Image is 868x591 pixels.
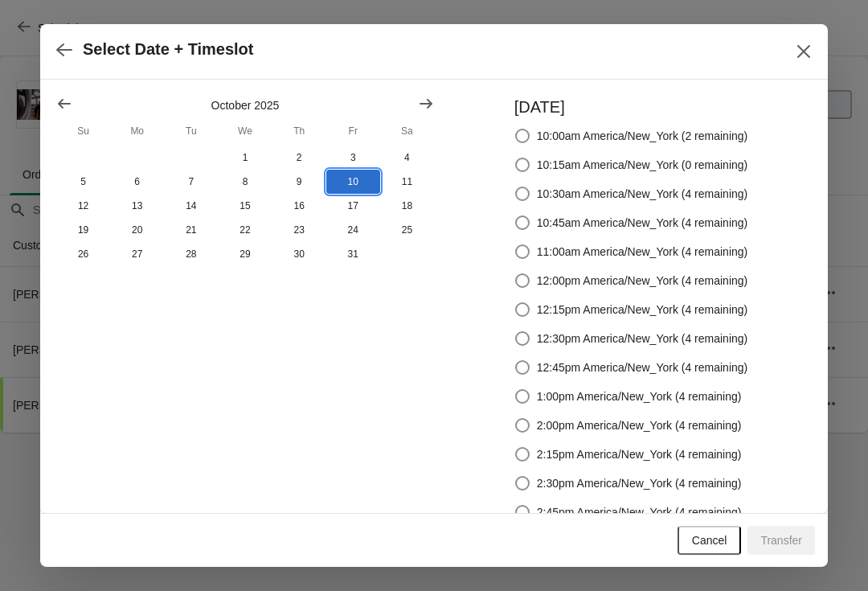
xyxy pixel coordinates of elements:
th: Tuesday [164,117,218,146]
button: Thursday October 16 2025 [272,194,326,218]
span: 1:00pm America/New_York (4 remaining) [537,388,742,404]
button: Tuesday October 7 2025 [164,170,218,194]
button: Wednesday October 8 2025 [218,170,272,194]
button: Show next month, November 2025 [411,89,440,118]
span: 10:30am America/New_York (4 remaining) [537,186,748,202]
button: Wednesday October 1 2025 [218,146,272,170]
span: 12:45pm America/New_York (4 remaining) [537,359,748,376]
button: Show previous month, September 2025 [50,89,79,118]
h2: Select Date + Timeslot [83,40,254,59]
h3: [DATE] [514,96,748,118]
button: Tuesday October 14 2025 [164,194,218,218]
button: Monday October 27 2025 [110,242,164,266]
span: 12:00pm America/New_York (4 remaining) [537,273,748,289]
span: 12:15pm America/New_York (4 remaining) [537,302,748,318]
span: 2:15pm America/New_York (4 remaining) [537,446,742,462]
button: Friday October 17 2025 [326,194,380,218]
th: Thursday [272,117,326,146]
span: 10:45am America/New_York (4 remaining) [537,215,748,231]
button: Friday October 10 2025 [326,170,380,194]
th: Sunday [56,117,110,146]
button: Friday October 31 2025 [326,242,380,266]
button: Thursday October 23 2025 [272,218,326,242]
button: Friday October 24 2025 [326,218,380,242]
span: Cancel [692,534,727,547]
button: Monday October 20 2025 [110,218,164,242]
span: 2:00pm America/New_York (4 remaining) [537,417,742,433]
button: Saturday October 18 2025 [380,194,434,218]
span: 2:45pm America/New_York (4 remaining) [537,504,742,520]
button: Thursday October 30 2025 [272,242,326,266]
button: Close [789,37,818,66]
button: Friday October 3 2025 [326,146,380,170]
button: Wednesday October 29 2025 [218,242,272,266]
button: Tuesday October 21 2025 [164,218,218,242]
th: Monday [110,117,164,146]
span: 2:30pm America/New_York (4 remaining) [537,475,742,491]
span: 11:00am America/New_York (4 remaining) [537,244,748,260]
button: Sunday October 26 2025 [56,242,110,266]
th: Friday [326,117,380,146]
button: Monday October 6 2025 [110,170,164,194]
span: 10:15am America/New_York (0 remaining) [537,157,748,173]
button: Thursday October 2 2025 [272,146,326,170]
button: Sunday October 19 2025 [56,218,110,242]
button: Monday October 13 2025 [110,194,164,218]
span: 12:30pm America/New_York (4 remaining) [537,330,748,347]
button: Wednesday October 22 2025 [218,218,272,242]
button: Wednesday October 15 2025 [218,194,272,218]
button: Sunday October 5 2025 [56,170,110,194]
button: Thursday October 9 2025 [272,170,326,194]
th: Wednesday [218,117,272,146]
button: Tuesday October 28 2025 [164,242,218,266]
button: Saturday October 11 2025 [380,170,434,194]
button: Sunday October 12 2025 [56,194,110,218]
button: Cancel [678,526,742,555]
th: Saturday [380,117,434,146]
span: 10:00am America/New_York (2 remaining) [537,128,748,144]
button: Saturday October 4 2025 [380,146,434,170]
button: Saturday October 25 2025 [380,218,434,242]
